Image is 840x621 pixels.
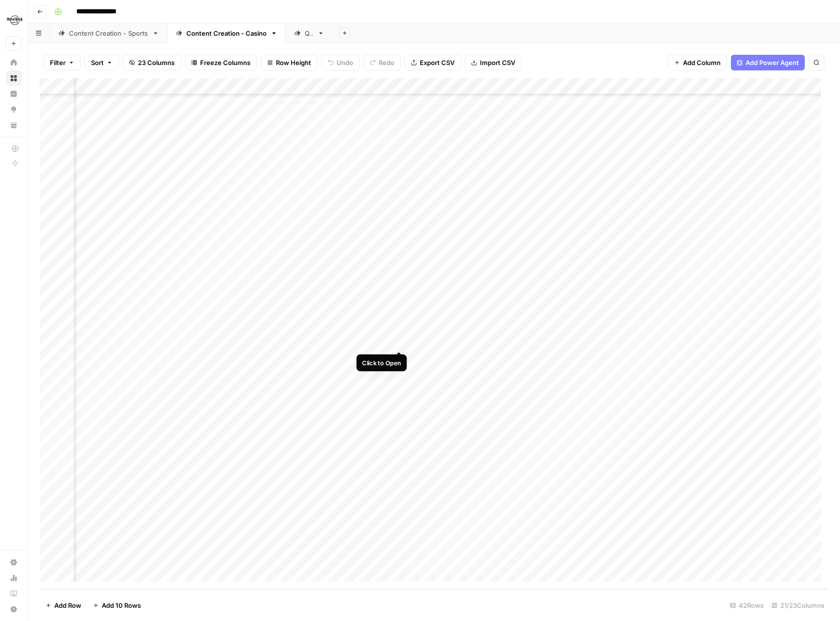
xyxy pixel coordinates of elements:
[185,55,257,70] button: Freeze Columns
[305,28,314,38] div: QA
[363,55,401,70] button: Redo
[167,23,286,43] a: Content Creation - Casino
[200,58,250,67] span: Freeze Columns
[6,8,22,32] button: Workspace: Hard Rock Digital
[6,570,22,586] a: Usage
[337,58,353,67] span: Undo
[102,600,141,610] span: Add 10 Rows
[746,58,799,67] span: Add Power Agent
[405,55,461,70] button: Export CSV
[465,55,522,70] button: Import CSV
[683,58,721,67] span: Add Column
[480,58,515,67] span: Import CSV
[40,598,87,613] button: Add Row
[44,55,81,70] button: Filter
[668,55,727,70] button: Add Column
[50,23,167,43] a: Content Creation - Sports
[6,70,22,86] a: Browse
[768,598,828,613] div: 21/23 Columns
[6,55,22,70] a: Home
[286,23,333,43] a: QA
[726,598,768,613] div: 42 Rows
[87,598,147,613] button: Add 10 Rows
[6,586,22,601] a: Learning Hub
[362,358,401,367] div: Click to Open
[6,117,22,133] a: Your Data
[731,55,805,70] button: Add Power Agent
[85,55,119,70] button: Sort
[6,86,22,102] a: Insights
[276,58,311,67] span: Row Height
[91,58,104,67] span: Sort
[261,55,318,70] button: Row Height
[50,58,66,67] span: Filter
[379,58,394,67] span: Redo
[321,55,360,70] button: Undo
[54,600,81,610] span: Add Row
[6,102,22,117] a: Opportunities
[138,58,175,67] span: 23 Columns
[6,11,23,29] img: Hard Rock Digital Logo
[186,28,267,38] div: Content Creation - Casino
[420,58,454,67] span: Export CSV
[6,601,22,617] button: Help + Support
[123,55,181,70] button: 23 Columns
[6,554,22,570] a: Settings
[69,28,148,38] div: Content Creation - Sports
